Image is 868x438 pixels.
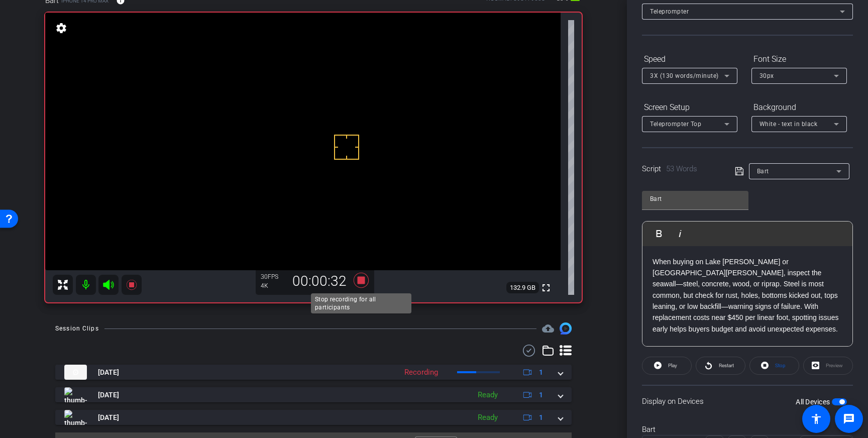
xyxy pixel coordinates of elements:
[539,412,543,423] span: 1
[650,121,701,128] span: Teleprompter Top
[98,390,119,400] span: [DATE]
[539,390,543,400] span: 1
[542,322,554,335] mat-icon: cloud_upload
[539,367,543,378] span: 1
[668,363,677,368] span: Play
[473,389,503,401] div: Ready
[666,164,697,173] span: 53 Words
[64,410,87,425] img: thumb-nail
[650,72,719,79] span: 3X (130 words/minute)
[98,412,119,423] span: [DATE]
[642,424,853,435] div: Bart
[757,168,769,175] span: Bart
[749,357,799,375] button: Stop
[642,51,737,68] div: Speed
[311,293,411,313] div: Stop recording for all participants
[64,387,87,402] img: thumb-nail
[650,193,740,205] input: Title
[759,72,774,79] span: 30px
[796,397,832,407] label: All Devices
[719,363,734,368] span: Restart
[759,121,818,128] span: White - text in black
[55,410,572,425] mat-expansion-panel-header: thumb-nail[DATE]Ready1
[473,412,503,423] div: Ready
[653,256,842,335] p: When buying on Lake [PERSON_NAME] or [GEOGRAPHIC_DATA][PERSON_NAME], inspect the seawall—steel, c...
[540,282,552,294] mat-icon: fullscreen
[506,282,539,294] span: 132.9 GB
[642,357,692,375] button: Play
[560,322,572,335] img: Session clips
[55,323,99,334] div: Session Clips
[55,365,572,380] mat-expansion-panel-header: thumb-nail[DATE]Recording1
[642,99,737,116] div: Screen Setup
[55,387,572,402] mat-expansion-panel-header: thumb-nail[DATE]Ready1
[843,413,855,425] mat-icon: message
[98,367,119,378] span: [DATE]
[261,282,286,290] div: 4K
[751,99,847,116] div: Background
[64,365,87,380] img: thumb-nail
[642,385,853,417] div: Display on Devices
[268,273,278,280] span: FPS
[775,363,786,368] span: Stop
[261,273,286,281] div: 30
[54,22,68,34] mat-icon: settings
[542,322,554,335] span: Destinations for your clips
[696,357,745,375] button: Restart
[810,413,822,425] mat-icon: accessibility
[399,367,443,378] div: Recording
[751,51,847,68] div: Font Size
[650,8,689,15] span: Teleprompter
[286,273,353,290] div: 00:00:32
[642,163,721,175] div: Script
